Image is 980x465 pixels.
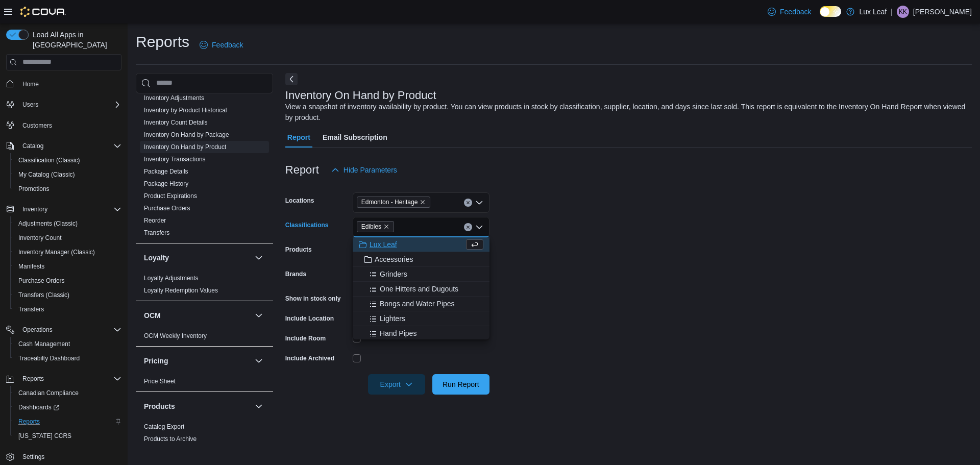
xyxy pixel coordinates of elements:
button: Operations [18,324,57,336]
a: Price Sheet [144,378,176,385]
a: Products to Archive [144,435,197,443]
span: Promotions [18,185,50,193]
button: Hand Pipes [353,326,489,341]
span: Lux Leaf [370,239,397,250]
a: Inventory Count Details [144,119,208,126]
span: My Catalog (Classic) [18,170,75,179]
span: Canadian Compliance [18,389,79,397]
span: Price Sheet [144,377,176,385]
span: Washington CCRS [14,430,121,442]
span: Inventory Count Details [144,118,208,127]
a: Inventory Adjustments [144,94,204,102]
button: Operations [2,323,126,337]
a: Canadian Compliance [14,387,83,399]
span: KK [899,6,907,18]
button: Catalog [2,139,126,153]
span: Inventory Count [14,232,121,244]
span: Feedback [780,7,811,17]
span: Reports [22,375,44,383]
button: Canadian Compliance [10,386,126,400]
a: Cash Management [14,338,74,350]
button: Purchase Orders [10,274,126,288]
span: Users [22,101,38,109]
button: Close list of options [475,223,483,231]
label: Include Room [285,334,326,342]
span: Cash Management [18,340,70,348]
span: Package Details [144,167,188,176]
span: Manifests [18,262,44,271]
span: Manifests [14,260,121,273]
h3: Inventory On Hand by Product [285,89,436,102]
div: Products [136,421,273,449]
label: Locations [285,197,314,205]
button: Users [2,97,126,112]
a: Promotions [14,183,54,195]
span: Purchase Orders [18,277,65,285]
a: Inventory Transactions [144,156,206,163]
span: Customers [22,121,52,130]
a: Reports [14,415,44,428]
a: Inventory Manager (Classic) [14,246,99,258]
span: Classification (Classic) [18,156,80,164]
span: Promotions [14,183,121,195]
button: Open list of options [475,199,483,207]
button: Inventory Manager (Classic) [10,245,126,259]
span: Transfers (Classic) [14,289,121,301]
button: Catalog [18,140,47,152]
input: Dark Mode [820,6,841,17]
span: Purchase Orders [144,204,190,212]
span: Reports [14,415,121,428]
span: Inventory On Hand by Product [144,143,226,151]
button: One Hitters and Dugouts [353,282,489,297]
button: Cash Management [10,337,126,351]
p: [PERSON_NAME] [913,6,972,18]
span: Home [18,78,121,90]
button: Run Report [432,374,489,395]
span: Operations [22,326,53,334]
span: Load All Apps in [GEOGRAPHIC_DATA] [29,30,121,50]
a: [US_STATE] CCRS [14,430,76,442]
span: Edmonton - Heritage [357,197,431,208]
button: Inventory Count [10,231,126,245]
span: Lighters [380,313,405,324]
a: Catalog Export [144,423,184,430]
a: Transfers (Classic) [14,289,73,301]
a: Purchase Orders [144,205,190,212]
button: Next [285,73,298,85]
button: Export [368,374,425,395]
a: Inventory On Hand by Product [144,143,226,151]
span: Inventory Manager (Classic) [14,246,121,258]
span: Email Subscription [323,127,387,148]
a: Loyalty Redemption Values [144,287,218,294]
button: Users [18,99,42,111]
a: Product Expirations [144,192,197,200]
div: Inventory [136,92,273,243]
button: Lux Leaf [353,237,489,252]
span: Canadian Compliance [14,387,121,399]
div: OCM [136,330,273,346]
span: Catalog [22,142,43,150]
button: Transfers [10,302,126,316]
a: Transfers [14,303,48,315]
span: Reports [18,418,40,426]
span: Product Expirations [144,192,197,200]
a: Transfers [144,229,169,236]
span: OCM Weekly Inventory [144,332,207,340]
span: Report [287,127,310,148]
a: Inventory On Hand by Package [144,131,229,138]
span: Dashboards [14,401,121,413]
a: Classification (Classic) [14,154,84,166]
button: Grinders [353,267,489,282]
label: Include Location [285,314,334,323]
button: Home [2,77,126,91]
span: Accessories [375,254,413,264]
button: Remove Edmonton - Heritage from selection in this group [420,199,426,205]
label: Products [285,246,312,254]
div: Kacee Kennedy [897,6,909,18]
span: Reorder [144,216,166,225]
span: Catalog Export [144,423,184,431]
